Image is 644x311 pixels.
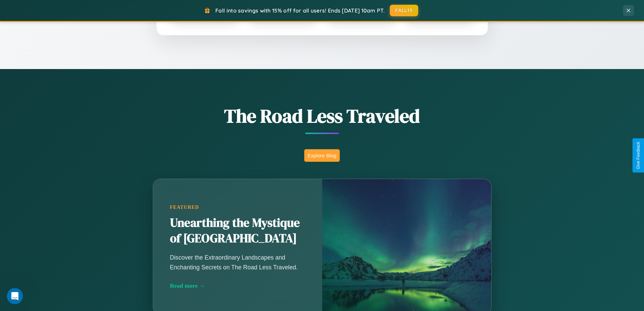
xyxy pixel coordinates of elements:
button: Explore Blog [304,149,340,162]
div: Featured [170,204,305,210]
p: Discover the Extraordinary Landscapes and Enchanting Secrets on The Road Less Traveled. [170,253,305,272]
button: FALL15 [390,5,418,16]
div: Read more → [170,282,305,289]
div: Give Feedback [636,142,641,169]
span: Fall into savings with 15% off for all users! Ends [DATE] 10am PT. [215,7,385,14]
h1: The Road Less Traveled [119,103,525,129]
iframe: Intercom live chat [7,288,23,304]
h2: Unearthing the Mystique of [GEOGRAPHIC_DATA] [170,215,305,246]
